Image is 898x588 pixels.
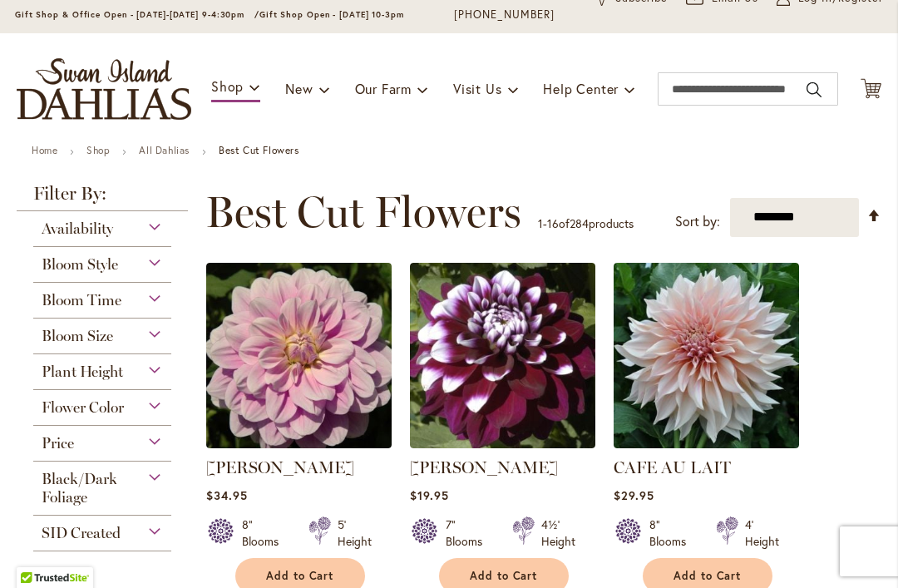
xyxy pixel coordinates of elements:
div: 7" Blooms [446,516,492,550]
a: All Dahlias [139,144,190,156]
span: 284 [570,215,589,231]
img: Randi Dawn [206,263,392,448]
a: CAFE AU LAIT [614,457,731,477]
a: Randi Dawn [206,436,392,452]
span: Visit Us [453,80,501,97]
span: Add to Cart [470,569,538,583]
span: Bloom Size [42,327,113,345]
p: - of products [538,210,634,237]
span: Availability [42,220,113,238]
a: [PERSON_NAME] [206,457,354,477]
strong: Filter By: [17,185,188,211]
strong: Best Cut Flowers [219,144,299,156]
span: Price [42,434,74,452]
a: [PHONE_NUMBER] [454,7,555,23]
a: [PERSON_NAME] [410,457,558,477]
span: Our Farm [355,80,412,97]
span: Plant Height [42,363,123,381]
span: Add to Cart [673,569,742,583]
span: $34.95 [206,487,248,503]
label: Sort by: [675,206,720,237]
span: Shop [211,77,244,95]
div: 4' Height [745,516,779,550]
span: $29.95 [614,487,654,503]
span: Bloom Time [42,291,121,309]
span: 16 [547,215,559,231]
iframe: Launch Accessibility Center [12,529,59,576]
span: 1 [538,215,543,231]
div: 8" Blooms [649,516,696,550]
div: 8" Blooms [242,516,289,550]
span: Flower Color [42,398,124,417]
span: Add to Cart [266,569,334,583]
a: Shop [86,144,110,156]
span: $19.95 [410,487,449,503]
img: Café Au Lait [614,263,799,448]
span: Gift Shop Open - [DATE] 10-3pm [259,9,404,20]
a: Home [32,144,57,156]
span: SID Created [42,524,121,542]
img: Ryan C [410,263,595,448]
span: Gift Shop & Office Open - [DATE]-[DATE] 9-4:30pm / [15,9,259,20]
span: Black/Dark Foliage [42,470,117,506]
a: Café Au Lait [614,436,799,452]
div: 5' Height [338,516,372,550]
span: Bloom Style [42,255,118,274]
div: 4½' Height [541,516,575,550]
a: Ryan C [410,436,595,452]
a: store logo [17,58,191,120]
span: Best Cut Flowers [205,187,521,237]
span: Help Center [543,80,619,97]
span: New [285,80,313,97]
